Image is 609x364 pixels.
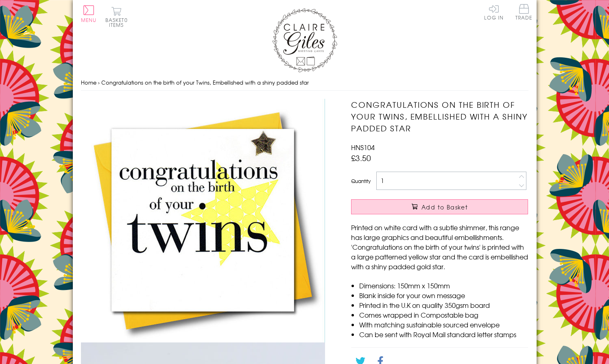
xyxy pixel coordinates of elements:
span: Trade [515,4,533,20]
a: Log In [484,4,504,20]
li: With matching sustainable sourced envelope [359,320,528,329]
span: Menu [81,16,97,24]
li: Comes wrapped in Compostable bag [359,310,528,320]
a: Trade [515,4,533,22]
h1: Congratulations on the birth of your Twins, Embellished with a shiny padded star [351,99,528,134]
span: HNS104 [351,142,375,152]
img: Congratulations on the birth of your Twins, Embellished with a shiny padded star [81,99,325,342]
img: Claire Giles Greetings Cards [272,8,337,72]
button: Basket0 items [105,7,128,27]
p: Printed on white card with a subtle shimmer, this range has large graphics and beautiful embellis... [351,222,528,271]
li: Can be sent with Royal Mail standard letter stamps [359,329,528,339]
span: £3.50 [351,152,371,163]
span: › [98,78,100,86]
li: Printed in the U.K on quality 350gsm board [359,300,528,310]
span: 0 items [109,16,128,28]
label: Quantity [351,177,371,185]
button: Add to Basket [351,199,528,214]
li: Blank inside for your own message [359,290,528,300]
span: Congratulations on the birth of your Twins, Embellished with a shiny padded star [101,78,309,86]
nav: breadcrumbs [81,74,528,91]
span: Add to Basket [421,203,468,211]
button: Menu [81,5,97,22]
a: Home [81,78,96,86]
li: Dimensions: 150mm x 150mm [359,281,528,290]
